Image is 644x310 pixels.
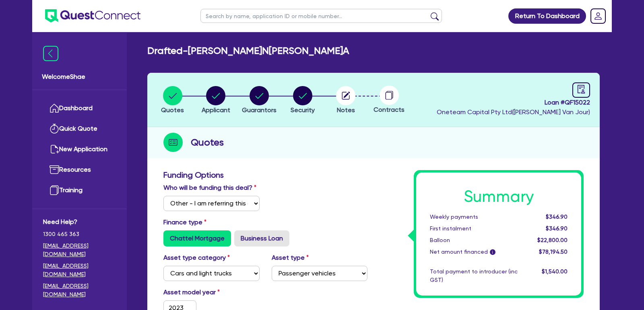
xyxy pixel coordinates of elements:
img: quest-connect-logo-blue [45,9,140,23]
a: Training [43,180,116,201]
button: Security [290,86,315,115]
h1: Summary [430,187,568,206]
a: Resources [43,160,116,180]
label: Chattel Mortgage [163,230,231,246]
h2: Quotes [191,135,224,150]
div: Net amount financed [424,248,524,256]
span: Applicant [202,106,230,114]
a: [EMAIL_ADDRESS][DOMAIN_NAME] [43,242,116,259]
span: i [490,249,495,255]
h2: Drafted - [PERSON_NAME]N[PERSON_NAME]A [147,45,349,57]
span: $346.90 [546,225,568,232]
div: Total payment to introducer (inc GST) [424,267,524,284]
a: Dropdown toggle [588,6,609,27]
span: Need Help? [43,217,116,227]
label: Asset model year [157,287,266,297]
button: Guarantors [242,86,277,115]
label: Finance type [163,218,206,227]
button: Quotes [161,86,184,115]
img: new-application [50,144,59,154]
a: Quick Quote [43,119,116,139]
span: Security [291,106,315,114]
span: $78,194.50 [539,248,568,255]
div: Weekly payments [424,213,524,221]
h3: Funding Options [163,170,367,180]
span: $1,540.00 [542,268,568,275]
a: [EMAIL_ADDRESS][DOMAIN_NAME] [43,282,116,299]
span: Quotes [161,106,184,114]
img: icon-menu-close [43,46,58,61]
div: First instalment [424,224,524,233]
a: New Application [43,139,116,160]
img: quick-quote [50,124,59,133]
button: Applicant [201,86,231,115]
a: [EMAIL_ADDRESS][DOMAIN_NAME] [43,262,116,279]
img: training [50,185,59,195]
label: Business Loan [234,230,289,246]
a: Dashboard [43,98,116,119]
button: Notes [336,86,356,115]
span: Welcome Shae [42,72,117,82]
span: Guarantors [242,106,277,114]
img: step-icon [163,133,183,152]
span: Contracts [374,106,405,113]
span: audit [577,85,586,94]
span: $346.90 [546,214,568,220]
label: Who will be funding this deal? [163,183,256,193]
span: Loan # QF15022 [437,98,590,107]
input: Search by name, application ID or mobile number... [200,9,442,23]
div: Balloon [424,236,524,244]
span: Oneteam Capital Pty Ltd ( [PERSON_NAME] Van Jour ) [437,108,590,116]
span: Notes [337,106,355,114]
label: Asset type [272,253,309,263]
label: Asset type category [163,253,230,263]
span: 1300 465 363 [43,230,116,238]
img: resources [50,165,59,175]
span: $22,800.00 [537,237,568,243]
a: Return To Dashboard [508,8,586,24]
